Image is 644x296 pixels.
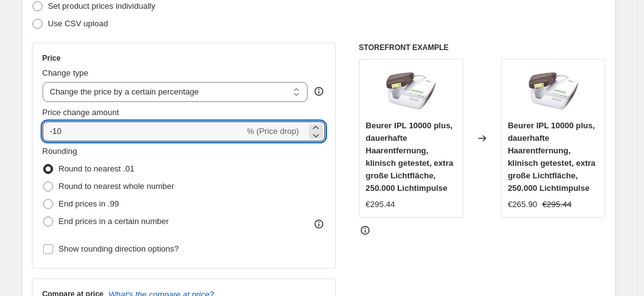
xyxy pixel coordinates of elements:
span: Rounding [43,146,78,156]
div: help [313,85,325,98]
span: Show rounding direction options? [59,244,179,253]
strike: €295.44 [542,198,571,211]
span: End prices in a certain number [59,217,169,226]
img: 514g07iKRBL_80x.jpg [528,66,578,116]
h3: Price [43,53,61,63]
input: -15 [43,121,244,141]
span: Set product prices individually [48,1,156,11]
span: Use CSV upload [48,19,108,28]
div: €295.44 [366,198,395,211]
span: Round to nearest whole number [59,181,174,191]
span: Change type [43,68,89,78]
span: End prices in .99 [59,199,119,208]
h6: STOREFRONT EXAMPLE [359,43,606,53]
span: Price change amount [43,108,119,117]
span: Beurer IPL 10000 plus, dauerhafte Haarentfernung, klinisch getestet, extra große Lichtfläche, 250... [508,121,595,193]
div: €265.90 [508,198,537,211]
span: % (Price drop) [247,126,299,136]
img: 514g07iKRBL_80x.jpg [386,66,436,116]
span: Beurer IPL 10000 plus, dauerhafte Haarentfernung, klinisch getestet, extra große Lichtfläche, 250... [366,121,453,193]
span: Round to nearest .01 [59,164,134,173]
